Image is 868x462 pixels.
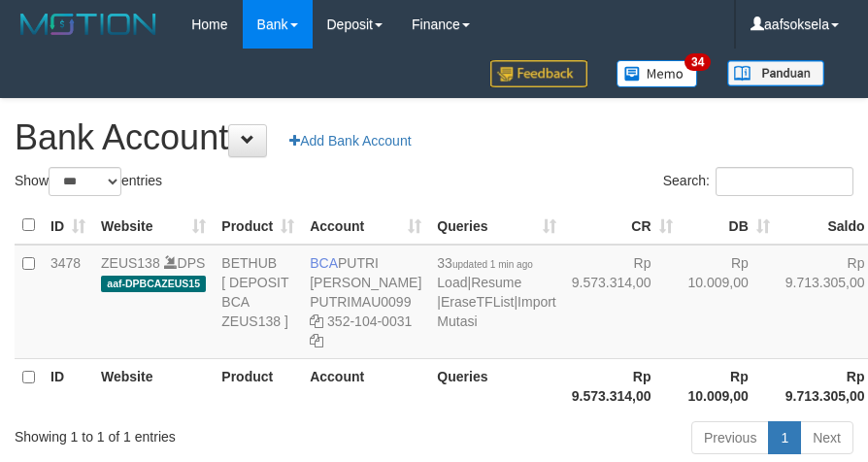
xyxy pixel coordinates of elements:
img: Feedback.jpg [490,60,587,87]
a: Previous [691,421,769,454]
a: Copy PUTRIMAU0099 to clipboard [310,313,323,329]
th: Website [93,358,214,413]
th: Product [214,358,302,413]
a: Resume [471,275,521,290]
th: Rp 9.573.314,00 [564,358,681,413]
span: updated 1 min ago [452,259,533,270]
th: ID: activate to sort column ascending [43,207,93,245]
td: Rp 10.009,00 [681,245,778,359]
th: DB: activate to sort column ascending [681,207,778,245]
span: | | | [437,255,555,329]
label: Show entries [15,167,162,196]
a: Import Mutasi [437,294,555,329]
td: Rp 9.573.314,00 [564,245,681,359]
h1: Bank Account [15,118,853,157]
img: MOTION_logo.png [15,10,162,39]
th: CR: activate to sort column ascending [564,207,681,245]
a: 1 [768,421,801,454]
span: BCA [310,255,338,271]
img: panduan.png [727,60,824,86]
span: aaf-DPBCAZEUS15 [101,276,206,292]
td: PUTRI [PERSON_NAME] 352-104-0031 [302,245,429,359]
span: 34 [684,53,711,71]
th: Website: activate to sort column ascending [93,207,214,245]
td: BETHUB [ DEPOSIT BCA ZEUS138 ] [214,245,302,359]
th: Queries: activate to sort column ascending [429,207,563,245]
th: Rp 10.009,00 [681,358,778,413]
th: ID [43,358,93,413]
a: 34 [602,49,713,98]
a: Copy 3521040031 to clipboard [310,333,323,348]
label: Search: [663,167,853,196]
a: Load [437,275,467,290]
th: Account: activate to sort column ascending [302,207,429,245]
th: Queries [429,358,563,413]
a: EraseTFList [441,294,514,310]
td: DPS [93,245,214,359]
select: Showentries [49,167,121,196]
span: 33 [437,255,532,271]
div: Showing 1 to 1 of 1 entries [15,419,348,446]
a: Add Bank Account [277,124,423,157]
th: Account [302,358,429,413]
th: Product: activate to sort column ascending [214,207,302,245]
img: Button%20Memo.svg [617,60,698,87]
td: 3478 [43,245,93,359]
a: ZEUS138 [101,255,160,271]
a: PUTRIMAU0099 [310,294,411,310]
a: Next [800,421,853,454]
input: Search: [716,167,853,196]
